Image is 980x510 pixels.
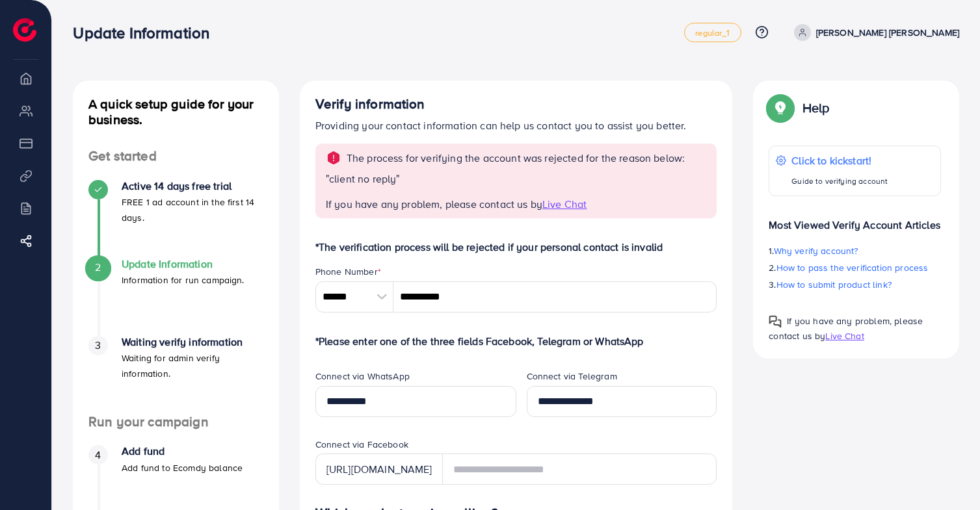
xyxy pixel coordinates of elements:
p: 1. [769,243,941,259]
li: Active 14 days free trial [73,180,279,258]
img: Popup guide [769,96,792,120]
h4: Add fund [122,445,243,457]
p: Waiting for admin verify information. [122,350,263,381]
h4: Update Information [122,258,245,270]
p: *Please enter one of the three fields Facebook, Telegram or WhatsApp [315,333,717,349]
p: FREE 1 ad account in the first 14 days. [122,194,263,225]
h4: Waiting verify information [122,336,263,348]
a: regular_1 [684,23,741,42]
span: If you have any problem, please contact us by [326,197,542,211]
p: [PERSON_NAME] [PERSON_NAME] [816,25,959,40]
span: If you have any problem, please contact us by [769,314,923,342]
label: Phone Number [315,265,381,278]
h4: Verify information [315,96,717,112]
label: Connect via Facebook [315,438,408,451]
p: Information for run campaign. [122,272,245,288]
span: regular_1 [695,29,730,37]
p: Providing your contact information can help us contact you to assist you better. [315,118,717,133]
p: Add fund to Ecomdy balance [122,460,243,476]
span: Live Chat [825,329,864,342]
span: How to pass the verification process [776,261,929,274]
h4: A quick setup guide for your business. [73,96,279,127]
span: Live Chat [542,197,587,211]
span: " [326,171,329,197]
span: How to submit product link? [776,278,892,291]
h4: Run your campaign [73,414,279,430]
p: Click to kickstart! [791,153,888,168]
p: Most Viewed Verify Account Articles [769,207,941,233]
p: Guide to verifying account [791,173,888,189]
span: " [396,171,399,197]
p: 3. [769,277,941,292]
span: Why verify account? [774,244,858,257]
span: 4 [95,448,101,463]
label: Connect via WhatsApp [315,370,410,383]
label: Connect via Telegram [527,370,617,383]
h4: Get started [73,148,279,164]
li: Waiting verify information [73,336,279,414]
h4: Active 14 days free trial [122,180,263,192]
p: *The verification process will be rejected if your personal contact is invalid [315,239,717,255]
img: logo [13,18,36,42]
p: The process for verifying the account was rejected for the reason below: [347,150,685,166]
h3: Update Information [73,23,220,42]
p: 2. [769,260,941,275]
p: client no reply [329,171,396,186]
div: [URL][DOMAIN_NAME] [315,453,443,485]
img: Popup guide [769,315,782,328]
li: Update Information [73,258,279,336]
a: [PERSON_NAME] [PERSON_NAME] [789,24,959,41]
span: 2 [95,260,101,275]
p: Help [802,100,830,116]
span: 3 [95,338,101,353]
img: alert [326,150,341,166]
